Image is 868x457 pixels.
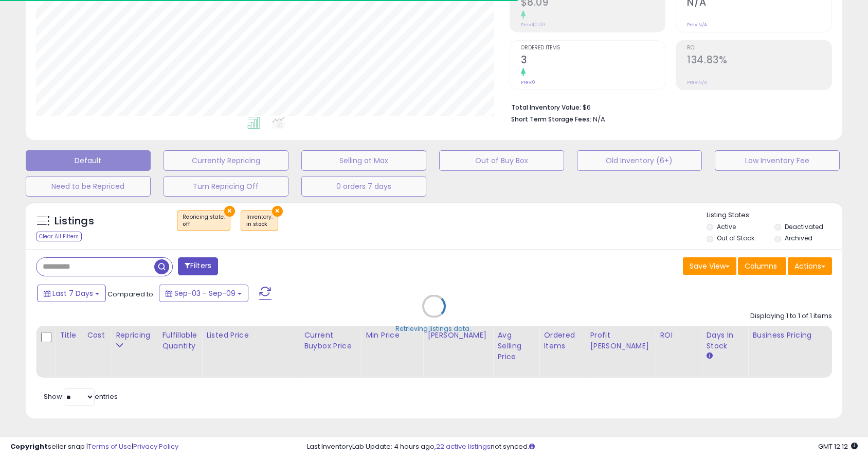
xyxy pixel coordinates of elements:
[593,114,605,124] span: N/A
[436,442,491,451] a: 22 active listings
[521,54,665,68] h2: 3
[395,324,473,333] div: Retrieving listings data..
[439,150,564,171] button: Out of Buy Box
[133,442,178,451] a: Privacy Policy
[88,442,132,451] a: Terms of Use
[818,442,858,451] span: 2025-09-18 12:12 GMT
[687,45,831,51] span: ROI
[521,45,665,51] span: Ordered Items
[511,103,581,112] b: Total Inventory Value:
[10,442,48,451] strong: Copyright
[301,150,426,171] button: Selling at Max
[715,150,840,171] button: Low Inventory Fee
[521,79,535,85] small: Prev: 0
[687,54,831,68] h2: 134.83%
[521,22,545,28] small: Prev: $0.00
[26,150,151,171] button: Default
[687,22,707,28] small: Prev: N/A
[577,150,702,171] button: Old Inventory (6+)
[301,176,426,197] button: 0 orders 7 days
[26,176,151,197] button: Need to be Repriced
[687,79,707,85] small: Prev: N/A
[164,150,288,171] button: Currently Repricing
[307,442,858,452] div: Last InventoryLab Update: 4 hours ago, not synced.
[164,176,288,197] button: Turn Repricing Off
[10,442,178,452] div: seller snap | |
[511,115,591,124] b: Short Term Storage Fees:
[511,100,825,113] li: $6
